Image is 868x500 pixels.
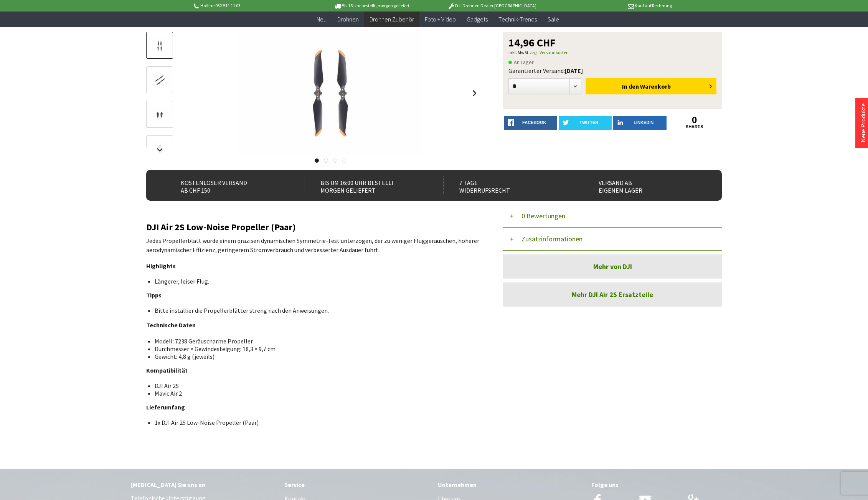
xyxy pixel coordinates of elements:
b: [DATE] [565,67,583,74]
button: 0 Bewertungen [503,205,722,228]
a: Mehr DJI Air 2S Ersatzteile [503,282,722,307]
div: Folge uns [591,480,737,490]
li: Gewicht: 4,8 g (jeweils) [155,353,474,360]
a: Drohnen [332,12,364,27]
a: Foto + Video [419,12,461,27]
span: Foto + Video [425,15,456,23]
li: Bitte installier die Propellerblätter streng nach den Anweisungen. [155,307,474,314]
a: zzgl. Versandkosten [530,50,569,55]
div: Kostenloser Versand ab CHF 150 [165,176,288,195]
strong: Highlights [146,262,176,270]
a: Neu [311,12,332,27]
li: Durchmesser × Gewindesteigung: 18,3 × 9,7 cm [155,345,474,353]
div: Garantierter Versand: [508,67,716,74]
div: Bis um 16:00 Uhr bestellt Morgen geliefert [305,176,427,195]
a: Drohnen Zubehör [364,12,419,27]
a: LinkedIn [613,116,667,130]
p: Jedes Propellerblatt wurde einem präzisen dynamischen Symmetrie-Test unterzogen, der zu weniger F... [146,236,480,254]
a: Technik-Trends [493,12,542,27]
span: Gadgets [467,15,488,23]
span: Warenkorb [640,83,671,90]
a: Gadgets [461,12,493,27]
a: 0 [668,116,721,124]
span: In den [622,83,639,90]
a: facebook [504,116,557,130]
a: Mehr von DJI [503,254,722,279]
div: [MEDICAL_DATA] Sie uns an [131,480,277,490]
div: 7 Tage Widerrufsrecht [444,176,566,195]
span: Technik-Trends [498,15,537,23]
span: Neu [317,15,327,23]
div: Unternehmen [438,480,584,490]
p: Bis 16 Uhr bestellt, morgen geliefert. [312,1,432,10]
span: Drohnen Zubehör [370,15,414,23]
strong: Lieferumfang [146,403,185,411]
span: 14,96 CHF [508,37,556,48]
span: An Lager [508,58,534,67]
li: 1x DJI Air 2S Low-Noise Propeller (Paar) [155,419,474,426]
li: Längerer, leiser Flug. [155,277,474,285]
p: Kauf auf Rechnung [552,1,672,10]
img: DJI Air 2S Low-Noise Propeller (Paar) [238,32,422,155]
button: Zusatzinformationen [503,228,722,251]
h2: DJI Air 2S Low-Noise Propeller (Paar) [146,222,480,232]
strong: Tipps [146,291,162,299]
img: Vorschau: DJI Air 2S Low-Noise Propeller (Paar) [149,38,171,53]
a: Sale [542,12,564,27]
p: inkl. MwSt. [508,48,716,57]
span: Sale [548,15,559,23]
li: DJI Air 2S [155,382,474,389]
strong: Kompatibilität [146,366,188,374]
button: In den Warenkorb [586,78,716,94]
a: twitter [559,116,612,130]
p: DJI Drohnen Dealer [GEOGRAPHIC_DATA] [432,1,552,10]
a: shares [668,124,721,129]
strong: Technische Daten [146,321,196,329]
p: Hotline 032 511 11 03 [192,1,312,10]
span: LinkedIn [634,120,653,125]
div: Versand ab eigenem Lager [583,176,705,195]
li: Modell: 7238 Geräuscharme Propeller [155,337,474,345]
a: Neue Produkte [859,103,867,142]
span: facebook [522,120,546,125]
span: twitter [579,120,598,125]
div: Service [284,480,430,490]
span: Drohnen [337,15,359,23]
li: Mavic Air 2 [155,389,474,397]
